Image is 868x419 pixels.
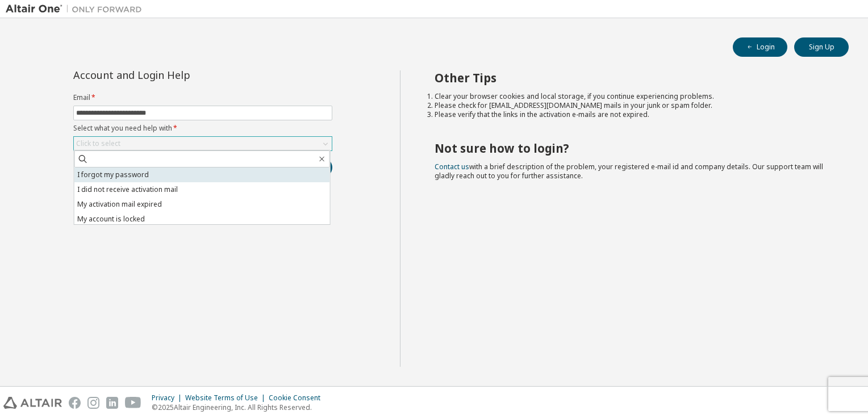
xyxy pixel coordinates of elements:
button: Sign Up [794,37,849,57]
div: Click to select [74,137,332,150]
li: Clear your browser cookies and local storage, if you continue experiencing problems. [435,92,829,101]
img: instagram.svg [87,397,99,409]
li: I forgot my password [74,167,330,182]
div: Cookie Consent [269,393,327,403]
img: linkedin.svg [106,397,118,409]
p: © 2025 Altair Engineering, Inc. All Rights Reserved. [152,403,327,412]
img: Altair One [6,3,148,15]
img: youtube.svg [125,397,141,409]
div: Account and Login Help [73,70,281,79]
label: Email [73,93,332,102]
div: Website Terms of Use [185,393,269,403]
a: Contact us [435,162,469,171]
span: with a brief description of the problem, your registered e-mail id and company details. Our suppo... [435,162,823,181]
li: Please verify that the links in the activation e-mails are not expired. [435,110,829,119]
h2: Not sure how to login? [435,141,829,156]
button: Login [733,37,787,57]
li: Please check for [EMAIL_ADDRESS][DOMAIN_NAME] mails in your junk or spam folder. [435,101,829,110]
div: Privacy [152,393,185,403]
label: Select what you need help with [73,124,332,133]
img: facebook.svg [69,397,81,409]
h2: Other Tips [435,70,829,85]
div: Click to select [76,139,120,148]
img: altair_logo.svg [3,397,62,409]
